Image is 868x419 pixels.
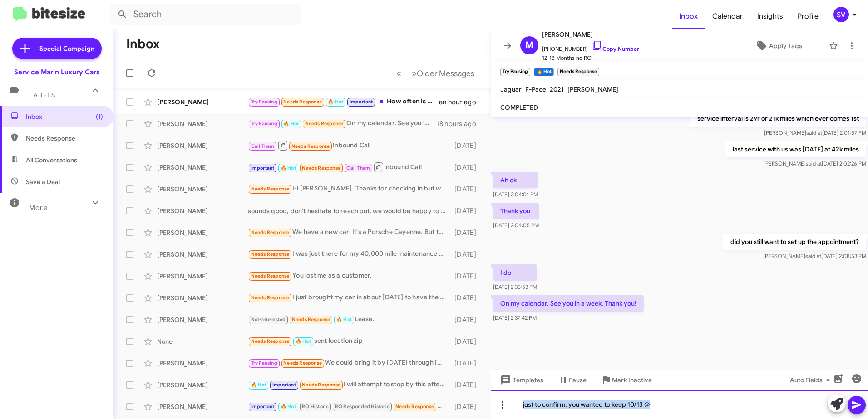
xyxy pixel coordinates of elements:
div: an hour ago [439,97,483,107]
span: » [412,68,417,79]
span: Older Messages [417,68,474,78]
span: [PERSON_NAME] [DATE] 2:01:57 PM [764,129,866,136]
span: Auto Fields [790,372,833,388]
p: I do [493,264,537,281]
span: Needs Response [251,338,290,344]
span: Apply Tags [769,38,802,54]
span: 🔥 Hot [283,121,299,127]
div: How often is should it be serviced? Is there a UV light? [248,97,439,107]
span: [PERSON_NAME] [DATE] 2:08:53 PM [763,253,866,259]
a: Insights [750,3,790,29]
span: Calendar [705,3,750,29]
span: RO Responded Historic [335,404,390,409]
div: I will attempt to stop by this afternoon...the speaker vibration is worse than the blown speaker ... [248,380,450,390]
div: Inbound Call [248,161,450,173]
div: [DATE] [450,141,483,150]
input: Search [110,4,301,25]
div: Service Marin Luxury Cars [14,68,100,77]
div: [PERSON_NAME] [157,97,248,107]
div: [DATE] [450,402,483,411]
p: On my calendar. See you in a week. Thank you! [493,295,644,312]
span: Needs Response [251,251,290,257]
span: Jaguar [500,85,522,93]
span: [PHONE_NUMBER] [542,40,639,54]
small: Needs Response [557,68,599,76]
span: M [525,38,533,53]
span: 🔥 Hot [336,317,352,322]
div: [DATE] [450,185,483,194]
div: [PERSON_NAME] [157,315,248,324]
div: [PERSON_NAME] [157,293,248,302]
span: All Conversations [26,156,77,165]
div: I was just there for my 40,000 mile maintenance a few weeks ago. I believe [PERSON_NAME] was the ... [248,249,450,259]
div: I just brought my car in about [DATE] to have the service and they realize I did not need it yet [248,292,450,303]
div: [PERSON_NAME] [157,228,248,237]
span: 🔥 Hot [251,382,266,388]
span: 🔥 Hot [296,338,311,344]
div: [PERSON_NAME] [157,206,248,215]
div: [DATE] [450,315,483,324]
span: Needs Response [251,295,290,301]
span: Important [251,404,275,409]
span: More [29,204,48,212]
div: None [157,337,248,346]
div: [PERSON_NAME] [157,402,248,411]
div: [DATE] [450,250,483,259]
a: Inbox [672,3,705,29]
span: Needs Response [302,382,340,388]
div: You lost me as a customer. [248,271,450,281]
span: Needs Response [251,229,290,235]
button: Previous [391,64,407,83]
a: Profile [790,3,826,29]
div: [PERSON_NAME] [157,380,248,390]
div: [DATE] [450,293,483,302]
button: SV [826,7,858,22]
div: [DATE] [450,359,483,368]
p: Ah ok [493,172,538,188]
span: Needs Response [305,121,344,127]
span: Needs Response [26,134,103,143]
p: did you still want to set up the appointment? [723,234,866,250]
div: [DATE] [450,380,483,390]
div: We could bring it by [DATE] through [DATE] (9/30 to 10/2) or next week [DATE] (10/7). But we will... [248,358,450,368]
div: Lease. [248,314,450,325]
span: Pause [569,372,587,388]
span: Needs Response [283,99,322,105]
span: Not-Interested [251,317,286,322]
div: Ok. Will do [248,401,450,412]
a: Copy Number [592,45,639,52]
span: 12-18 Months no RO [542,54,639,63]
div: [DATE] [450,337,483,346]
h1: Inbox [126,37,160,51]
div: [DATE] [450,163,483,172]
p: service interval is 2yr or 21k miles which ever comes 1st [690,110,866,127]
span: Try Pausing [251,360,277,366]
div: Inbound Call [248,140,450,151]
span: COMPLETED [500,103,538,112]
span: Needs Response [251,186,290,192]
span: [PERSON_NAME] [567,85,618,93]
span: F-Pace [525,85,546,93]
div: Hi [PERSON_NAME]. Thanks for checking in but we'll probably just wait for the service message to ... [248,184,450,194]
nav: Page navigation example [391,64,480,83]
button: Apply Tags [732,38,824,54]
span: RO Historic [302,404,329,409]
div: SV [833,7,849,22]
span: Needs Response [302,165,340,171]
button: Next [406,64,480,83]
button: Mark Inactive [594,372,659,388]
button: Auto Fields [783,372,841,388]
div: sent location zip [248,336,450,346]
div: [PERSON_NAME] [157,163,248,172]
small: 🔥 Hot [534,68,553,76]
div: [PERSON_NAME] [157,272,248,281]
span: [PERSON_NAME] [542,29,639,40]
span: « [396,68,401,79]
div: [PERSON_NAME] [157,250,248,259]
span: Try Pausing [251,99,277,105]
span: said at [806,160,822,167]
div: [PERSON_NAME] [157,119,248,128]
span: 🔥 Hot [281,404,296,409]
span: said at [806,129,822,136]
